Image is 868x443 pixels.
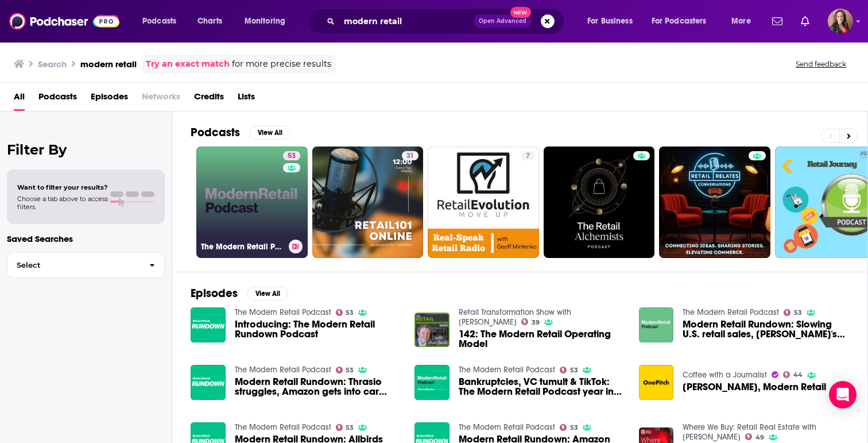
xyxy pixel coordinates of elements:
a: All [14,87,25,111]
a: 7 [521,151,534,160]
a: 44 [783,371,803,378]
span: Podcasts [142,13,176,29]
span: Modern Retail Rundown: Slowing U.S. retail sales, [PERSON_NAME]'s comeback & Care/of troubles [683,319,849,339]
h2: Podcasts [191,125,240,140]
span: Open Advanced [479,18,526,24]
button: Show profile menu [828,9,853,34]
a: 142: The Modern Retail Operating Model [459,329,625,349]
span: Logged in as catygray [828,9,853,34]
a: The Modern Retail Podcast [235,365,331,375]
a: Coffee with a Journalist [683,370,767,380]
p: Saved Searches [7,233,165,244]
span: 53 [288,151,296,162]
span: For Business [587,13,633,29]
a: The Modern Retail Podcast [235,307,331,317]
a: Credits [194,87,224,111]
span: Select [7,261,140,269]
span: 44 [793,372,803,377]
button: open menu [134,12,191,30]
a: Modern Retail Rundown: Thrasio struggles, Amazon gets into car sales & retailers expect muted hol... [235,377,401,396]
img: Gabriela Barkho, Modern Retail [639,365,674,400]
span: New [510,7,531,18]
span: More [731,13,751,29]
span: 53 [570,368,578,373]
img: Introducing: The Modern Retail Rundown Podcast [191,307,226,342]
a: 31 [312,147,424,258]
span: 49 [755,435,764,440]
span: Want to filter your results? [17,183,108,191]
a: 53 [336,309,354,316]
a: Introducing: The Modern Retail Rundown Podcast [235,319,401,339]
button: open menu [723,12,765,30]
img: 142: The Modern Retail Operating Model [414,313,449,348]
span: 53 [346,310,354,315]
a: The Modern Retail Podcast [235,422,331,432]
span: Networks [142,87,180,111]
span: 53 [346,368,354,373]
a: Episodes [91,87,128,111]
a: 7 [428,147,539,258]
span: 53 [570,425,578,430]
img: Modern Retail Rundown: Slowing U.S. retail sales, Thrasio's comeback & Care/of troubles [639,307,674,342]
a: 53 [784,309,802,316]
div: Open Intercom Messenger [829,381,857,409]
h2: Filter By [7,141,165,158]
span: For Podcasters [652,13,707,29]
a: Modern Retail Rundown: Slowing U.S. retail sales, Thrasio's comeback & Care/of troubles [683,319,849,339]
a: Charts [190,12,229,30]
button: Select [7,252,165,278]
a: The Modern Retail Podcast [683,307,779,317]
h3: The Modern Retail Podcast [201,242,284,252]
h2: Episodes [191,286,238,301]
a: PodcastsView All [191,125,290,140]
button: View All [249,126,290,140]
a: 53The Modern Retail Podcast [196,147,308,258]
span: 7 [526,151,530,162]
a: 31 [402,151,418,160]
button: Send feedback [792,59,850,69]
input: Search podcasts, credits, & more... [339,12,474,30]
a: Podcasts [38,87,77,111]
button: open menu [237,12,300,30]
span: for more precise results [232,57,331,71]
a: 53 [283,151,300,160]
a: Show notifications dropdown [768,11,787,31]
a: The Modern Retail Podcast [459,422,555,432]
a: The Modern Retail Podcast [459,365,555,375]
a: Retail Transformation Show with Oliver Banks [459,307,571,327]
span: 31 [406,151,414,162]
a: Try an exact match [146,57,230,71]
button: View All [247,287,288,301]
span: Charts [197,13,222,29]
a: Where We Buy: Retail Real Estate with James Cook [683,422,816,442]
a: 53 [560,367,578,373]
a: EpisodesView All [191,286,288,301]
img: Modern Retail Rundown: Thrasio struggles, Amazon gets into car sales & retailers expect muted hol... [191,365,226,400]
a: Bankruptcies, VC tumult & TikTok: The Modern Retail Podcast year in review [459,377,625,396]
img: Podchaser - Follow, Share and Rate Podcasts [9,10,119,32]
button: open menu [644,12,723,30]
img: Bankruptcies, VC tumult & TikTok: The Modern Retail Podcast year in review [414,365,449,400]
h3: modern retail [80,59,137,70]
span: [PERSON_NAME], Modern Retail [683,382,826,392]
a: Lists [238,87,255,111]
img: User Profile [828,9,853,34]
button: open menu [579,12,647,30]
button: Open AdvancedNew [474,14,532,28]
div: Search podcasts, credits, & more... [319,8,575,34]
span: 39 [532,320,540,325]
